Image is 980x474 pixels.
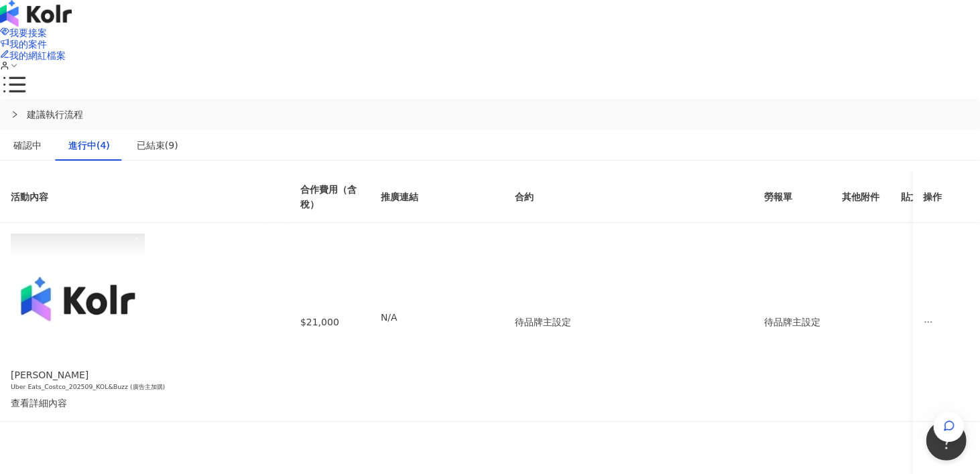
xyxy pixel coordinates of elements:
p: N/A [381,310,493,325]
td: $21,000 [290,223,370,421]
img: 詳情請見進案需求 [11,234,145,368]
span: 我要接案 [9,27,47,38]
iframe: Help Scout Beacon - Open [926,420,967,461]
th: 推廣連結 [370,171,504,223]
div: 待品牌主設定 [765,315,821,329]
div: 已結束(9) [137,138,178,153]
th: 合約 [504,171,754,223]
div: 進行中(4) [68,138,110,153]
span: 我的案件 [9,39,47,50]
th: 操作 [913,171,980,223]
div: 查看詳細內容 [11,396,257,410]
span: ellipsis [924,317,933,327]
span: 我的網紅檔案 [9,50,66,61]
div: 待品牌主設定 [515,315,743,329]
div: 確認中 [13,138,42,153]
h6: Uber Eats_Costco_202509_KOL&Buzz (廣告主加購) [11,382,257,392]
span: 建議執行流程 [27,107,969,122]
th: 貼文連結 [891,171,978,223]
span: [PERSON_NAME] [11,370,88,380]
th: 勞報單 [754,171,832,223]
span: right [11,110,19,118]
th: 合作費用（含稅） [290,171,370,223]
th: 其他附件 [832,171,891,223]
